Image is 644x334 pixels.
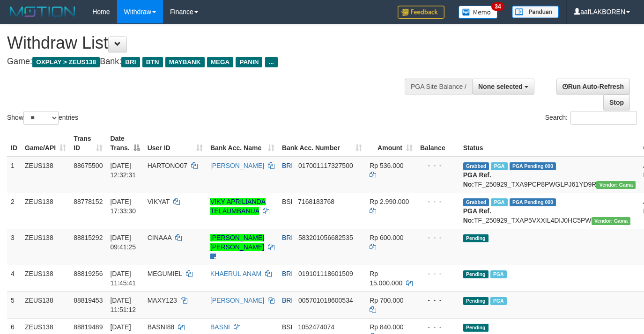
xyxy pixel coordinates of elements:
[370,198,409,205] span: Rp 2.990.000
[398,6,444,19] img: Feedback.jpg
[282,270,293,277] span: BRI
[110,270,136,287] span: [DATE] 11:45:41
[148,234,171,241] span: CINAAA
[148,162,187,169] span: HARTONO07
[7,229,21,265] td: 3
[420,197,456,206] div: - - -
[463,297,489,305] span: Pending
[7,111,78,125] label: Show entries
[298,270,353,277] span: Copy 019101118601509 to clipboard
[210,323,230,331] a: BASNI
[416,130,459,157] th: Balance
[596,181,636,189] span: Vendor URL: https://trx31.1velocity.biz
[121,57,140,67] span: BRI
[370,323,403,331] span: Rp 840.000
[420,233,456,242] div: - - -
[420,322,456,332] div: - - -
[370,162,403,169] span: Rp 536.000
[491,162,507,170] span: Marked by aaftrukkakada
[459,130,640,157] th: Status
[110,297,136,313] span: [DATE] 11:51:12
[7,130,21,157] th: ID
[210,234,264,251] a: [PERSON_NAME] [PERSON_NAME]
[366,130,416,157] th: Amount: activate to sort column ascending
[370,297,403,304] span: Rp 700.000
[512,6,559,18] img: panduan.png
[420,161,456,170] div: - - -
[491,198,507,206] span: Marked by aafchomsokheang
[23,111,59,125] select: Showentries
[21,229,70,265] td: ZEUS138
[70,130,106,157] th: Trans ID: activate to sort column ascending
[282,297,293,304] span: BRI
[148,323,175,331] span: BASNI88
[491,2,504,11] span: 34
[110,162,136,179] span: [DATE] 12:32:31
[7,265,21,291] td: 4
[405,79,472,94] div: PGA Site Balance /
[370,234,403,241] span: Rp 600.000
[282,234,293,241] span: BRI
[165,57,205,67] span: MAYBANK
[282,162,293,169] span: BRI
[472,79,534,94] button: None selected
[420,269,456,278] div: - - -
[236,57,262,67] span: PANIN
[463,171,491,188] b: PGA Ref. No:
[463,234,489,242] span: Pending
[459,6,498,19] img: Button%20Memo.svg
[21,157,70,193] td: ZEUS138
[463,270,489,278] span: Pending
[545,111,637,125] label: Search:
[298,162,353,169] span: Copy 017001117327500 to clipboard
[142,57,163,67] span: BTN
[459,193,640,229] td: TF_250929_TXAP5VXXIL4DIJ0HC5PW
[463,198,489,206] span: Grabbed
[110,234,136,251] span: [DATE] 09:41:25
[74,270,103,277] span: 88819256
[490,270,507,278] span: Marked by aafsolysreylen
[463,162,489,170] span: Grabbed
[298,234,353,241] span: Copy 583201056682535 to clipboard
[282,323,293,331] span: BSI
[210,162,264,169] a: [PERSON_NAME]
[106,130,143,157] th: Date Trans.: activate to sort column descending
[207,130,278,157] th: Bank Acc. Name: activate to sort column ascending
[459,157,640,193] td: TF_250929_TXA9PCP8PWGLPJ61YD9R
[7,157,21,193] td: 1
[7,193,21,229] td: 2
[21,193,70,229] td: ZEUS138
[148,297,177,304] span: MAXY123
[463,207,491,224] b: PGA Ref. No:
[298,323,334,331] span: Copy 1052474074 to clipboard
[32,57,100,67] span: OXPLAY > ZEUS138
[478,83,523,90] span: None selected
[110,198,136,215] span: [DATE] 17:33:30
[370,270,402,287] span: Rp 15.000.000
[510,198,556,206] span: PGA Pending
[282,198,293,205] span: BSI
[265,57,278,67] span: ...
[298,297,353,304] span: Copy 005701018600534 to clipboard
[298,198,334,205] span: Copy 7168183768 to clipboard
[21,291,70,318] td: ZEUS138
[74,198,103,205] span: 88778152
[420,296,456,305] div: - - -
[510,162,556,170] span: PGA Pending
[7,5,78,19] img: MOTION_logo.png
[148,270,182,277] span: MEGUMIEL
[74,297,103,304] span: 88819453
[7,291,21,318] td: 5
[21,265,70,291] td: ZEUS138
[556,79,630,94] a: Run Auto-Refresh
[74,162,103,169] span: 88675500
[144,130,207,157] th: User ID: activate to sort column ascending
[490,297,507,305] span: Marked by aafsolysreylen
[210,297,264,304] a: [PERSON_NAME]
[74,234,103,241] span: 88815292
[570,111,637,125] input: Search:
[7,57,420,66] h4: Game: Bank:
[207,57,234,67] span: MEGA
[74,323,103,331] span: 88819489
[463,324,489,332] span: Pending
